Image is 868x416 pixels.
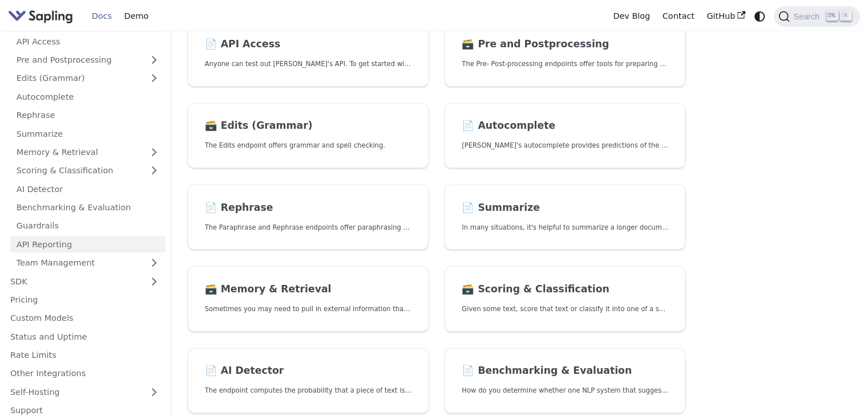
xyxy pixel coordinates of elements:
[462,304,668,315] p: Given some text, score that text or classify it into one of a set of pre-specified categories.
[462,140,668,151] p: Sapling's autocomplete provides predictions of the next few characters or words
[445,21,685,87] a: 🗃️ Pre and PostprocessingThe Pre- Post-processing endpoints offer tools for preparing your text d...
[752,8,768,25] button: Switch between dark and light mode (currently system mode)
[656,7,701,25] a: Contact
[462,283,668,296] h2: Scoring & Classification
[8,8,73,25] img: Sapling.ai
[4,347,165,364] a: Rate Limits
[205,385,411,396] p: The endpoint computes the probability that a piece of text is AI-generated,
[205,222,411,233] p: The Paraphrase and Rephrase endpoints offer paraphrasing for particular styles.
[205,304,411,315] p: Sometimes you may need to pull in external information that doesn't fit in the context size of an...
[4,292,165,308] a: Pricing
[188,266,429,332] a: 🗃️ Memory & RetrievalSometimes you may need to pull in external information that doesn't fit in t...
[445,103,685,169] a: 📄️ Autocomplete[PERSON_NAME]'s autocomplete provides predictions of the next few characters or words
[840,11,851,21] kbd: K
[205,283,411,296] h2: Memory & Retrieval
[462,365,668,377] h2: Benchmarking & Evaluation
[445,266,685,332] a: 🗃️ Scoring & ClassificationGiven some text, score that text or classify it into one of a set of p...
[4,328,165,345] a: Status and Uptime
[10,236,165,252] a: API Reporting
[205,120,411,132] h2: Edits (Grammar)
[445,348,685,414] a: 📄️ Benchmarking & EvaluationHow do you determine whether one NLP system that suggests edits
[10,199,165,216] a: Benchmarking & Evaluation
[462,120,668,132] h2: Autocomplete
[462,222,668,233] p: In many situations, it's helpful to summarize a longer document into a shorter, more easily diges...
[607,7,656,25] a: Dev Blog
[118,7,155,25] a: Demo
[10,125,165,142] a: Summarize
[10,107,165,124] a: Rephrase
[188,348,429,414] a: 📄️ AI DetectorThe endpoint computes the probability that a piece of text is AI-generated,
[188,103,429,169] a: 🗃️ Edits (Grammar)The Edits endpoint offers grammar and spell checking.
[10,255,165,271] a: Team Management
[205,202,411,214] h2: Rephrase
[10,181,165,197] a: AI Detector
[462,59,668,70] p: The Pre- Post-processing endpoints offer tools for preparing your text data for ingestation as we...
[4,384,165,400] a: Self-Hosting
[10,88,165,105] a: Autocomplete
[205,365,411,377] h2: AI Detector
[10,218,165,234] a: Guardrails
[205,38,411,51] h2: API Access
[462,38,668,51] h2: Pre and Postprocessing
[205,59,411,70] p: Anyone can test out Sapling's API. To get started with the API, simply:
[205,140,411,151] p: The Edits endpoint offers grammar and spell checking.
[10,144,165,161] a: Memory & Retrieval
[86,7,118,25] a: Docs
[774,6,859,27] button: Search (Ctrl+K)
[10,162,165,179] a: Scoring & Classification
[4,273,143,289] a: SDK
[10,33,165,50] a: API Access
[8,8,77,25] a: Sapling.ai
[790,12,826,21] span: Search
[188,185,429,250] a: 📄️ RephraseThe Paraphrase and Rephrase endpoints offer paraphrasing for particular styles.
[10,52,165,68] a: Pre and Postprocessing
[143,273,165,289] button: Expand sidebar category 'SDK'
[700,7,751,25] a: GitHub
[4,365,165,382] a: Other Integrations
[188,21,429,87] a: 📄️ API AccessAnyone can test out [PERSON_NAME]'s API. To get started with the API, simply:
[462,385,668,396] p: How do you determine whether one NLP system that suggests edits
[10,70,165,87] a: Edits (Grammar)
[445,185,685,250] a: 📄️ SummarizeIn many situations, it's helpful to summarize a longer document into a shorter, more ...
[4,310,165,327] a: Custom Models
[462,202,668,214] h2: Summarize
